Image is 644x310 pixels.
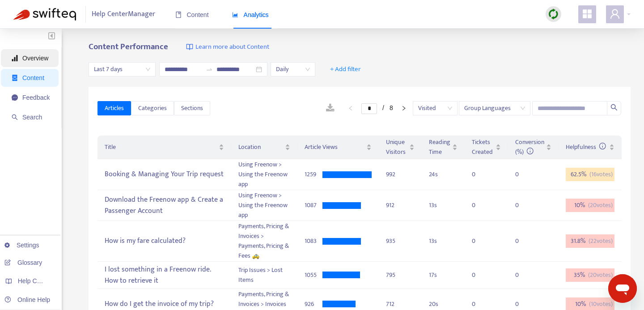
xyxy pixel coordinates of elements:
span: Tickets Created [472,137,494,157]
img: image-link [186,43,193,51]
span: container [12,75,18,81]
span: Learn more about Content [195,42,269,52]
span: user [610,8,620,19]
div: 1259 [305,170,322,179]
a: Glossary [4,259,42,266]
th: Reading Time [422,136,465,159]
button: + Add filter [323,62,368,76]
a: Settings [4,242,39,249]
span: ( 20 votes) [588,200,613,210]
span: Daily [276,63,310,76]
span: Location [238,142,283,152]
span: appstore [582,8,593,19]
span: Categories [138,103,167,113]
span: Unique Visitors [386,137,407,157]
span: Content [175,11,209,18]
li: Previous Page [343,103,358,114]
span: search [12,114,18,120]
span: swap-right [206,66,213,73]
span: ( 22 votes) [589,236,613,246]
button: left [343,103,358,114]
div: 926 [305,299,322,309]
span: Title [105,142,216,152]
th: Unique Visitors [379,136,422,159]
div: 0 [472,299,490,309]
iframe: Przycisk umożliwiający otwarcie okna komunikatora [608,274,637,303]
span: Last 7 days [94,63,150,76]
span: Feedback [22,94,50,101]
button: Categories [131,101,174,115]
div: 935 [386,236,415,246]
div: 20 s [429,299,458,309]
span: Reading Time [429,137,450,157]
b: Content Performance [89,40,168,54]
span: message [12,94,18,101]
div: 0 [472,170,490,179]
span: Sections [181,103,203,113]
td: Payments, Pricing & Invoices > Payments, Pricing & Fees 🚕 [231,221,297,262]
div: 0 [515,170,533,179]
span: Group Languages [464,102,525,115]
th: Location [231,136,297,159]
span: Visited [418,102,452,115]
span: left [348,106,353,111]
div: Download the Freenow app & Create a Passenger Account [105,192,224,218]
div: 24 s [429,170,458,179]
div: 0 [515,270,533,280]
div: 0 [515,200,533,210]
div: 0 [472,200,490,210]
span: book [175,12,182,18]
img: sync.dc5367851b00ba804db3.png [548,8,559,20]
li: 1/8 [361,103,393,114]
span: Article Views [305,142,364,152]
div: How is my fare calculated? [105,234,224,249]
span: / [382,104,384,111]
div: 62.5 % [566,168,614,181]
div: I lost something in a Freenow ride. How to retrieve it [105,262,224,288]
div: 1083 [305,236,322,246]
div: 13 s [429,200,458,210]
span: area-chart [232,12,238,18]
span: Helpfulness [566,142,606,152]
div: 1055 [305,270,322,280]
div: 10 % [566,199,614,212]
span: to [206,66,213,73]
button: right [397,103,411,114]
div: 13 s [429,236,458,246]
span: Analytics [232,11,269,18]
span: + Add filter [330,64,361,75]
span: signal [12,55,18,61]
span: Articles [105,103,124,113]
span: Content [22,74,44,81]
th: Tickets Created [465,136,508,159]
span: Search [22,114,42,121]
div: 0 [472,270,490,280]
div: 0 [472,236,490,246]
div: Booking & Managing Your Trip request [105,167,224,182]
span: search [610,104,618,111]
div: 31.8 % [566,234,614,248]
span: Help Center Manager [92,6,155,23]
div: 1087 [305,200,322,210]
td: Trip Issues > Lost Items [231,262,297,289]
div: 992 [386,170,415,179]
li: Next Page [397,103,411,114]
td: Using Freenow > Using the Freenow app [231,190,297,221]
div: 795 [386,270,415,280]
div: 712 [386,299,415,309]
div: 0 [515,299,533,309]
th: Title [97,136,231,159]
div: 35 % [566,268,614,282]
a: Learn more about Content [186,42,269,52]
span: Overview [22,55,48,62]
img: Swifteq [13,8,76,21]
button: Articles [97,101,131,115]
span: ( 20 votes) [588,270,613,280]
button: Sections [174,101,210,115]
span: ( 10 votes) [589,299,613,309]
td: Using Freenow > Using the Freenow app [231,159,297,190]
div: 912 [386,200,415,210]
div: 17 s [429,270,458,280]
span: ( 16 votes) [589,170,613,179]
span: right [401,106,407,111]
